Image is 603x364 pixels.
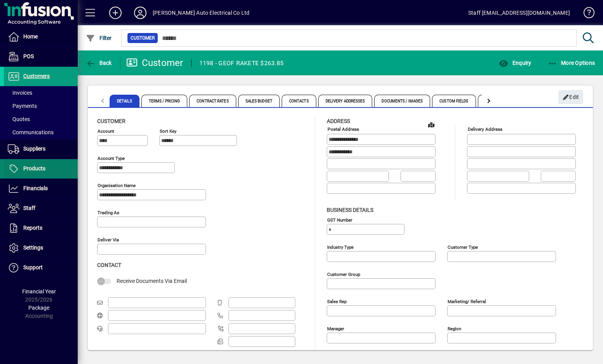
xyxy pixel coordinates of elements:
span: Details [110,95,139,107]
span: Communications [8,129,54,135]
span: Terms / Pricing [141,95,188,107]
span: Edit [563,91,579,104]
a: Products [4,159,78,179]
mat-label: Account Type [98,156,125,161]
span: Customer [131,34,155,42]
span: Contacts [282,95,316,107]
a: Payments [4,99,78,113]
span: Custom Fields [432,95,476,107]
mat-label: Industry type [327,244,354,250]
span: More Options [548,60,595,66]
button: More Options [546,56,597,70]
mat-label: Customer type [448,244,478,250]
span: Documents / Images [374,95,430,107]
a: Settings [4,238,78,258]
span: Customer [97,118,125,124]
span: Enquiry [499,60,531,66]
span: Address [327,118,350,124]
a: POS [4,47,78,66]
button: Enquiry [497,56,533,70]
mat-label: Sales rep [327,298,347,304]
mat-label: Organisation name [98,183,136,188]
a: Invoices [4,86,78,99]
span: Business details [327,207,373,213]
span: Suppliers [23,146,45,152]
span: Financial Year [22,288,56,295]
mat-label: Manager [327,326,344,331]
button: Back [84,56,114,70]
span: POS [23,53,34,59]
mat-label: Deliver via [98,237,119,243]
a: Communications [4,126,78,139]
span: Financials [23,185,48,191]
mat-label: Marketing/ Referral [448,298,486,304]
a: Knowledge Base [578,2,593,27]
button: Add [103,6,128,20]
a: Reports [4,218,78,238]
div: Customer [126,57,183,69]
span: Prompts [478,95,511,107]
span: Staff [23,205,35,211]
span: Payments [8,103,37,109]
span: Reports [23,225,42,231]
a: Staff [4,199,78,218]
div: [PERSON_NAME] Auto Electrical Co Ltd [153,7,249,19]
span: Quotes [8,116,30,122]
a: Home [4,27,78,47]
div: 1198 - GEOF RAKETE $263.85 [199,57,284,69]
span: Invoices [8,90,32,96]
span: Settings [23,244,43,251]
a: Financials [4,179,78,198]
span: Support [23,264,43,270]
span: Customers [23,73,50,79]
mat-label: Sort key [160,128,176,134]
span: Home [23,33,38,40]
div: Staff [EMAIL_ADDRESS][DOMAIN_NAME] [468,7,570,19]
mat-label: Region [448,326,461,331]
a: Suppliers [4,139,78,159]
span: Sales Budget [238,95,280,107]
span: Back [86,60,112,66]
a: Quotes [4,113,78,126]
span: Contract Rates [189,95,236,107]
a: Support [4,258,78,277]
mat-label: Customer group [327,271,360,277]
mat-label: Account [98,128,114,134]
button: Profile [128,6,153,20]
span: Filter [86,35,112,41]
button: Edit [558,90,583,104]
mat-label: Trading as [98,210,119,215]
span: Package [28,305,49,311]
button: Filter [84,31,114,45]
app-page-header-button: Back [78,56,120,70]
a: View on map [425,118,437,131]
span: Contact [97,262,121,268]
mat-label: GST Number [327,217,352,222]
span: Delivery Addresses [318,95,373,107]
span: Products [23,165,45,172]
span: Receive Documents Via Email [117,278,187,284]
